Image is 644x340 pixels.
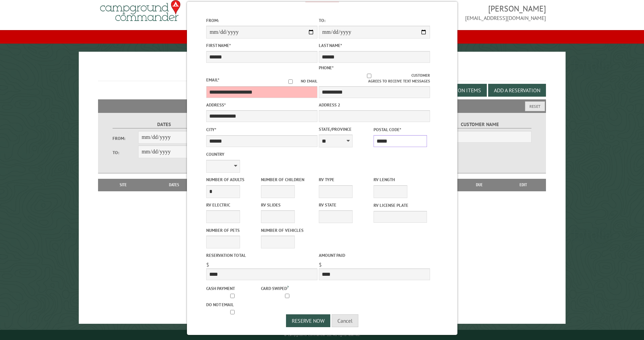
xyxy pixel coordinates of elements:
[261,202,314,208] label: RV Slides
[206,285,260,292] label: Cash payment
[206,202,260,208] label: RV Electric
[458,179,501,191] th: Due
[525,101,545,111] button: Reset
[206,176,260,183] label: Number of Adults
[284,333,360,337] small: © Campground Commander LLC. All rights reserved.
[287,285,289,289] a: ?
[261,176,314,183] label: Number of Children
[280,79,301,84] input: No email
[319,42,430,49] label: Last Name
[374,176,427,183] label: RV Length
[206,102,317,108] label: Address
[206,252,317,259] label: Reservation Total
[206,126,317,133] label: City
[206,77,219,83] label: Email
[319,261,322,268] span: $
[374,202,427,209] label: RV License Plate
[327,74,411,78] input: Customer agrees to receive text messages
[488,84,546,97] button: Add a Reservation
[206,42,317,49] label: First Name
[319,202,372,208] label: RV State
[319,102,430,108] label: Address 2
[429,84,487,97] button: Edit Add-on Items
[261,227,314,234] label: Number of Vehicles
[98,99,546,112] h2: Filters
[206,227,260,234] label: Number of Pets
[206,151,317,157] label: Country
[319,176,372,183] label: RV Type
[280,78,317,84] label: No email
[319,65,334,71] label: Phone
[206,301,260,308] label: Do not email
[113,149,138,156] label: To:
[319,17,430,24] label: To:
[98,63,546,81] h1: Reservations
[145,179,203,191] th: Dates
[332,314,358,327] button: Cancel
[113,121,216,128] label: Dates
[501,179,546,191] th: Edit
[101,179,145,191] th: Site
[206,17,317,24] label: From:
[428,121,531,128] label: Customer Name
[286,314,330,327] button: Reserve Now
[319,126,372,132] label: State/Province
[374,126,427,133] label: Postal Code
[206,261,209,268] span: $
[113,135,138,142] label: From:
[319,252,430,259] label: Amount paid
[261,284,314,292] label: Card swiped
[319,73,430,84] label: Customer agrees to receive text messages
